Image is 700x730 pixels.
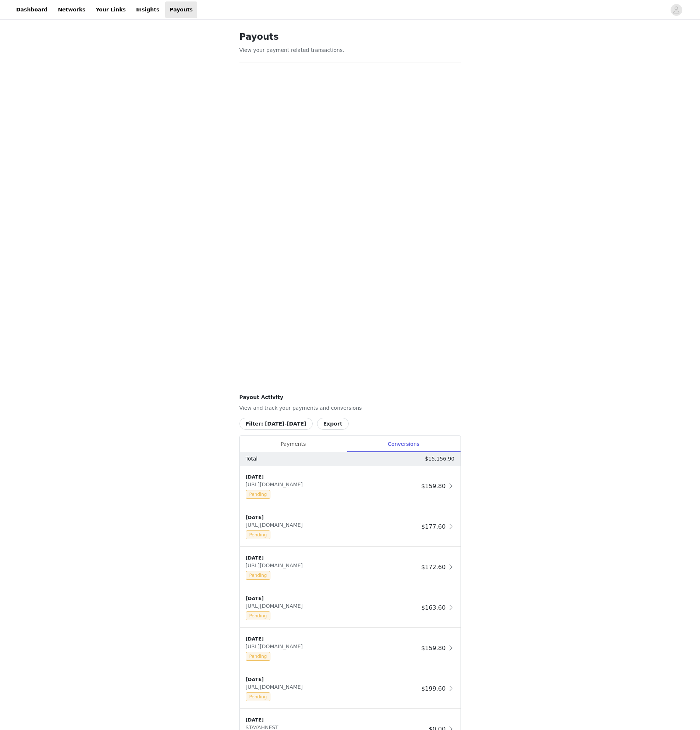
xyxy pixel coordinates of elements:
[239,404,461,412] p: View and track your payments and conversions
[239,418,313,430] button: Filter: [DATE]-[DATE]
[317,418,349,430] button: Export
[421,604,445,611] span: $163.60
[165,1,197,18] a: Payouts
[425,455,454,463] p: $15,156.90
[240,466,461,507] div: clickable-list-item
[246,455,258,463] p: Total
[246,473,419,481] div: [DATE]
[347,436,461,452] div: Conversions
[240,669,461,709] div: clickable-list-item
[246,684,306,690] span: [URL][DOMAIN_NAME]
[421,483,445,490] span: $159.80
[240,588,461,628] div: clickable-list-item
[246,490,271,499] span: Pending
[240,547,461,588] div: clickable-list-item
[246,482,306,487] span: [URL][DOMAIN_NAME]
[421,564,445,571] span: $172.60
[246,530,271,539] span: Pending
[246,563,306,568] span: [URL][DOMAIN_NAME]
[246,522,306,528] span: [URL][DOMAIN_NAME]
[246,595,419,602] div: [DATE]
[246,676,419,683] div: [DATE]
[239,30,461,43] h1: Payouts
[421,685,445,692] span: $199.60
[246,554,419,562] div: [DATE]
[246,643,306,649] span: [URL][DOMAIN_NAME]
[240,436,347,452] div: Payments
[246,571,271,580] span: Pending
[91,1,130,18] a: Your Links
[421,645,445,652] span: $159.80
[246,652,271,661] span: Pending
[246,692,271,701] span: Pending
[240,507,461,547] div: clickable-list-item
[246,514,419,521] div: [DATE]
[240,628,461,669] div: clickable-list-item
[246,611,271,620] span: Pending
[53,1,90,18] a: Networks
[239,46,461,54] p: View your payment related transactions.
[239,394,461,401] h4: Payout Activity
[673,4,680,16] div: avatar
[246,716,426,724] div: [DATE]
[246,635,419,643] div: [DATE]
[132,1,164,18] a: Insights
[421,523,445,530] span: $177.60
[12,1,52,18] a: Dashboard
[246,603,306,609] span: [URL][DOMAIN_NAME]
